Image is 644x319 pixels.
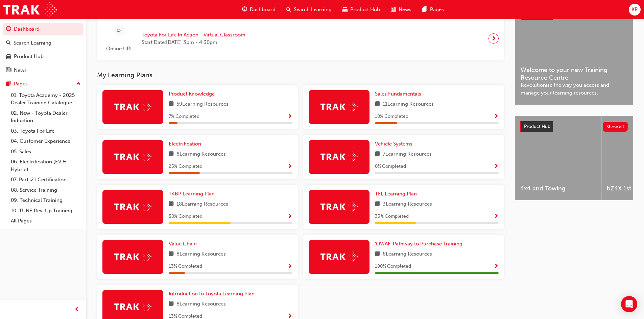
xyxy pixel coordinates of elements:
span: Introduction to Toyota Learning Plan [169,291,255,297]
a: 03. Toyota For Life [8,126,84,136]
a: Online URLToyota For Life In Action - Virtual ClassroomStart Date:[DATE] 3pm - 4:30pm [102,22,499,55]
span: 33 % Completed [375,213,409,220]
span: book-icon [169,250,174,259]
button: Show Progress [287,262,292,271]
a: Electrification [169,140,204,148]
a: 09. Technical Training [8,195,84,206]
span: KR [631,6,638,14]
h3: My Learning Plans [97,71,504,79]
span: 13 % Completed [169,263,202,270]
a: 02. New - Toyota Dealer Induction [8,108,84,126]
a: Value Chain [169,240,199,248]
span: Show Progress [287,164,292,170]
a: car-iconProduct Hub [337,3,385,17]
img: Trak [114,102,151,112]
button: Pages [3,78,84,90]
a: T4BP Learning Plan [169,190,217,198]
a: news-iconNews [385,3,417,17]
span: TFL Learning Plan [375,191,417,197]
a: Dashboard [3,23,84,35]
a: 'OWAF' Pathway to Purchase Training [375,240,465,248]
span: 18 % Completed [375,113,408,121]
span: pages-icon [6,81,11,87]
span: 50 % Completed [169,213,202,220]
img: Trak [320,202,358,212]
span: News [399,6,411,14]
img: Trak [114,251,151,262]
button: DashboardSearch LearningProduct HubNews [3,22,84,78]
a: News [3,64,84,77]
button: Show Progress [494,212,499,221]
span: car-icon [6,54,11,60]
span: next-icon [491,34,496,43]
span: book-icon [375,100,380,109]
span: Show Progress [287,214,292,220]
a: Product Knowledge [169,90,217,98]
span: 0 % Completed [375,163,406,170]
img: Trak [3,2,57,17]
span: guage-icon [6,26,11,32]
span: Revolutionise the way you access and manage your learning resources. [521,81,627,97]
a: Search Learning [3,37,84,49]
span: Show Progress [494,164,499,170]
img: Trak [320,102,358,112]
a: 04. Customer Experience [8,136,84,147]
span: book-icon [375,200,380,209]
a: Product HubShow all [520,121,628,132]
span: book-icon [375,250,380,259]
a: 07. Parts21 Certification [8,175,84,185]
span: 8 Learning Resources [383,250,432,259]
span: 8 Learning Resources [176,300,226,309]
img: Trak [114,301,151,312]
span: 59 Learning Resources [176,100,229,109]
span: car-icon [342,5,348,14]
span: news-icon [391,5,396,14]
a: Sales Fundamentals [375,90,424,98]
span: Dashboard [250,6,276,14]
span: Show Progress [287,264,292,270]
div: Product Hub [14,53,44,60]
a: 06. Electrification (EV & Hybrid) [8,157,84,175]
a: 08. Service Training [8,185,84,195]
span: Online URL [102,45,136,53]
a: Product Hub [3,50,84,63]
span: Vehicle Systems [375,141,412,147]
span: pages-icon [422,5,427,14]
span: Show Progress [494,114,499,120]
span: book-icon [169,100,174,109]
button: Show Progress [494,262,499,271]
span: Show Progress [494,264,499,270]
div: Open Intercom Messenger [621,296,637,312]
span: Search Learning [294,6,332,14]
span: T4BP Learning Plan [169,191,215,197]
span: Welcome to your new Training Resource Centre [521,66,627,81]
button: KR [629,4,641,16]
span: Start Date: [DATE] 3pm - 4:30pm [142,38,245,46]
span: 18 Learning Resources [176,200,228,209]
div: Search Learning [14,39,51,47]
img: Trak [320,152,358,162]
a: 05. Sales [8,147,84,157]
span: 100 % Completed [375,263,411,270]
span: 7 Learning Resources [383,150,432,159]
a: All Pages [8,216,84,226]
span: Sales Fundamentals [375,91,421,97]
img: Trak [114,202,151,212]
span: book-icon [169,200,174,209]
a: 01. Toyota Academy - 2025 Dealer Training Catalogue [8,90,84,108]
span: prev-icon [74,305,79,314]
span: Electrification [169,141,201,147]
span: Product Knowledge [169,91,215,97]
button: Show Progress [287,112,292,121]
img: Trak [114,152,151,162]
a: 4x4 and Towing [515,116,601,200]
span: search-icon [6,40,11,46]
button: Show Progress [287,212,292,221]
span: Value Chain [169,241,197,247]
a: pages-iconPages [417,3,449,17]
span: book-icon [169,150,174,159]
span: book-icon [169,300,174,309]
button: Show Progress [287,162,292,171]
span: 3 Learning Resources [383,200,432,209]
